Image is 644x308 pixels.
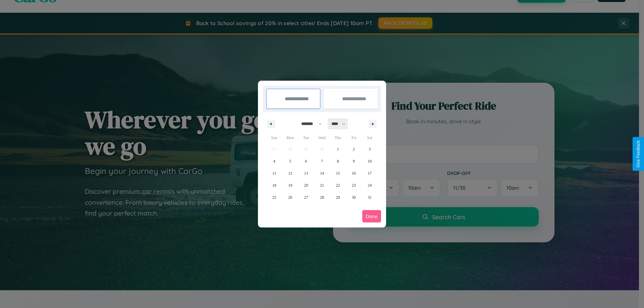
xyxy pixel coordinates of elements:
[314,132,330,143] span: Wed
[298,155,314,167] button: 6
[353,155,355,167] span: 9
[362,191,378,203] button: 31
[298,191,314,203] button: 27
[336,191,340,203] span: 29
[320,179,324,191] span: 21
[368,191,372,203] span: 31
[304,167,308,179] span: 13
[266,155,282,167] button: 4
[266,167,282,179] button: 11
[337,155,339,167] span: 8
[368,155,372,167] span: 10
[282,179,298,191] button: 19
[346,191,362,203] button: 30
[362,210,381,223] button: Done
[336,179,340,191] span: 22
[304,191,308,203] span: 27
[321,155,323,167] span: 7
[369,143,371,155] span: 3
[346,167,362,179] button: 16
[305,155,307,167] span: 6
[266,191,282,203] button: 25
[330,155,346,167] button: 8
[314,155,330,167] button: 7
[330,143,346,155] button: 1
[314,191,330,203] button: 28
[320,191,324,203] span: 28
[362,132,378,143] span: Sat
[330,191,346,203] button: 29
[352,191,356,203] span: 30
[282,191,298,203] button: 26
[320,167,324,179] span: 14
[288,179,292,191] span: 19
[352,179,356,191] span: 23
[353,143,355,155] span: 2
[636,140,641,168] div: Give Feedback
[346,155,362,167] button: 9
[282,167,298,179] button: 12
[282,155,298,167] button: 5
[330,132,346,143] span: Thu
[330,167,346,179] button: 15
[272,179,276,191] span: 18
[362,143,378,155] button: 3
[346,132,362,143] span: Fri
[288,191,292,203] span: 26
[288,167,292,179] span: 12
[314,167,330,179] button: 14
[298,179,314,191] button: 20
[282,132,298,143] span: Mon
[266,132,282,143] span: Sun
[266,179,282,191] button: 18
[289,155,291,167] span: 5
[298,167,314,179] button: 13
[273,155,275,167] span: 4
[346,179,362,191] button: 23
[337,143,339,155] span: 1
[346,143,362,155] button: 2
[368,167,372,179] span: 17
[298,132,314,143] span: Tue
[314,179,330,191] button: 21
[336,167,340,179] span: 15
[272,167,276,179] span: 11
[362,167,378,179] button: 17
[304,179,308,191] span: 20
[330,179,346,191] button: 22
[362,155,378,167] button: 10
[362,179,378,191] button: 24
[272,191,276,203] span: 25
[352,167,356,179] span: 16
[368,179,372,191] span: 24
